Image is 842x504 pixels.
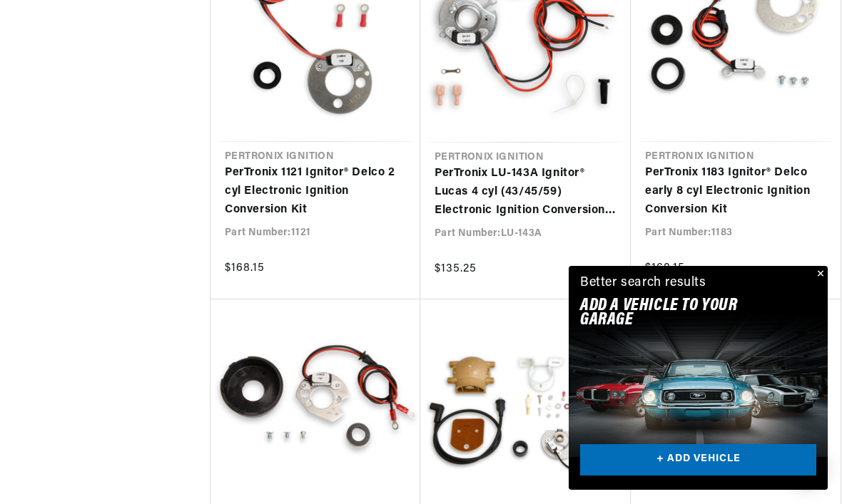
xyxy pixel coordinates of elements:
[225,164,406,219] a: PerTronix 1121 Ignitor® Delco 2 cyl Electronic Ignition Conversion Kit
[435,165,617,220] a: PerTronix LU-143A Ignitor® Lucas 4 cyl (43/45/59) Electronic Ignition Conversion Kit
[811,266,828,283] button: Close
[580,273,706,294] div: Better search results
[645,164,826,219] a: PerTronix 1183 Ignitor® Delco early 8 cyl Electronic Ignition Conversion Kit
[580,299,781,328] h2: Add A VEHICLE to your garage
[580,444,816,476] a: + ADD VEHICLE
